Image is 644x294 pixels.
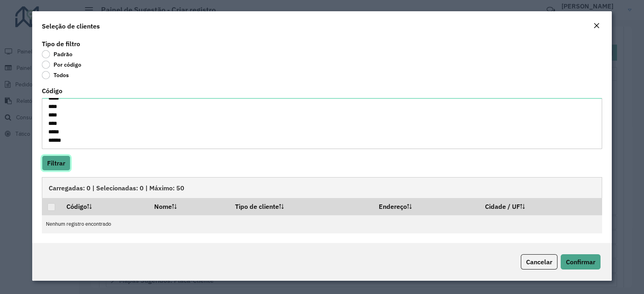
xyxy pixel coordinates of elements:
[521,254,557,269] button: Cancelar
[42,155,70,171] button: Filtrar
[479,198,602,215] th: Cidade / UF
[42,86,62,96] label: Código
[526,258,552,266] span: Cancelar
[149,198,229,215] th: Nome
[42,39,80,49] label: Tipo de filtro
[591,21,602,31] button: Close
[61,198,149,215] th: Código
[42,21,100,31] h4: Seleção de clientes
[229,198,373,215] th: Tipo de cliente
[374,198,480,215] th: Endereço
[42,50,72,58] label: Padrão
[566,258,595,266] span: Confirmar
[42,215,602,233] td: Nenhum registro encontrado
[42,177,602,198] div: Carregadas: 0 | Selecionadas: 0 | Máximo: 50
[593,22,600,29] em: Fechar
[42,71,69,79] label: Todos
[42,61,81,69] label: Por código
[561,254,601,269] button: Confirmar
